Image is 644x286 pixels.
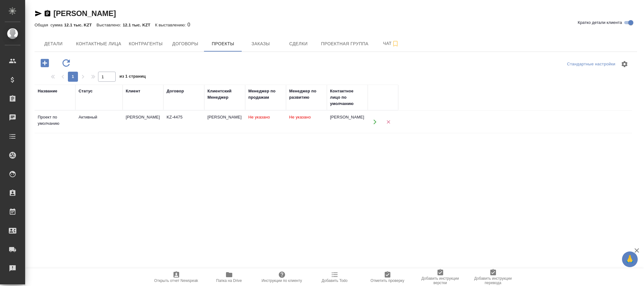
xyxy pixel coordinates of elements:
span: Инструкции по клиенту [261,278,302,283]
div: [PERSON_NAME] [126,114,160,120]
div: KZ-4475 [167,114,201,120]
div: Клиент [126,88,140,94]
button: Скопировать ссылку [44,10,51,17]
p: 12.1 тыс. KZT [123,23,155,27]
button: Папка на Drive [203,268,256,286]
div: 0 [35,21,637,29]
span: Добавить инструкции верстки [418,276,463,285]
span: 🙏 [625,253,635,266]
button: Открыть отчет Newspeak [150,268,203,286]
div: split button [565,59,617,69]
button: Добавить инструкции перевода [467,268,520,286]
div: Менеджер по продажам [248,88,283,101]
span: Заказы [245,40,276,48]
span: Добавить Todo [322,278,347,283]
p: Выставлено: [96,23,123,27]
button: Отметить проверку [361,268,414,286]
div: Менеджер по развитию [289,88,324,101]
button: Инструкции по клиенту [256,268,308,286]
button: Обновить данные [58,57,75,69]
button: 🙏 [622,251,638,267]
div: Проект по умолчанию [38,114,72,127]
span: Проекты [208,40,238,48]
span: Настроить таблицу [617,57,632,72]
div: Статус [79,88,93,94]
a: [PERSON_NAME] [53,9,116,18]
span: Контактные лица [76,40,121,48]
span: Детали [38,40,69,48]
button: Удалить [382,115,395,128]
p: 12.1 тыс. KZT [64,23,96,27]
div: Название [38,88,57,94]
button: Открыть [368,115,381,128]
div: [PERSON_NAME] [207,114,242,120]
span: Чат [376,40,406,47]
div: [PERSON_NAME] [330,114,365,120]
span: Контрагенты [129,40,163,48]
span: Проектная группа [321,40,368,48]
span: из 1 страниц [119,73,146,82]
div: Контактное лицо по умолчанию [330,88,365,107]
span: Открыть отчет Newspeak [154,278,198,283]
button: Добавить Todo [308,268,361,286]
span: Кратко детали клиента [578,19,622,26]
span: Добавить инструкции перевода [471,276,516,285]
span: Папка на Drive [216,278,242,283]
div: Активный [79,114,119,120]
div: Договор [167,88,184,94]
p: Общая сумма [35,23,64,27]
span: Не указано [289,115,311,119]
span: Договоры [170,40,200,48]
div: Клиентский Менеджер [207,88,242,101]
span: Отметить проверку [371,278,404,283]
svg: Подписаться [392,40,399,47]
span: Не указано [248,115,270,119]
button: Добавить проект [36,57,53,69]
p: К выставлению: [155,23,187,27]
button: Скопировать ссылку для ЯМессенджера [35,10,42,17]
span: Сделки [283,40,313,48]
button: Добавить инструкции верстки [414,268,467,286]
